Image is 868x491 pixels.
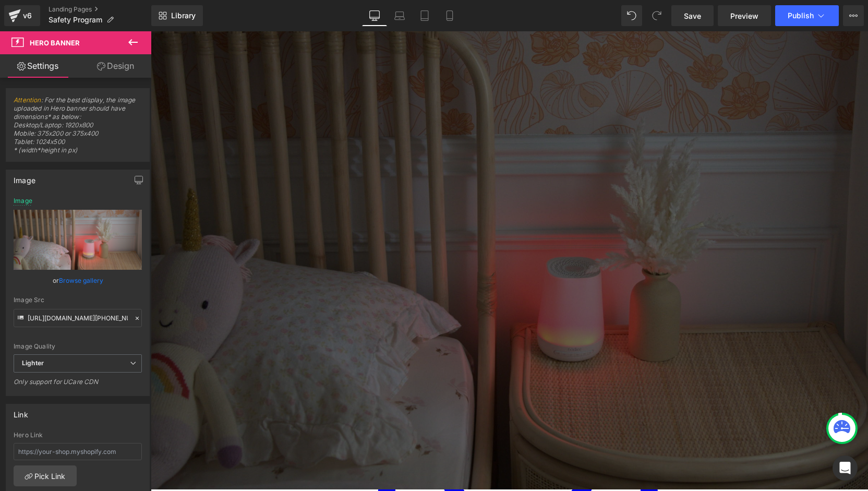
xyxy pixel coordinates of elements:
[14,443,142,460] input: https://your-shop.myshopify.com
[14,197,32,205] div: Image
[387,5,412,26] a: Laptop
[621,5,642,26] button: Undo
[718,5,771,26] a: Preview
[22,359,44,367] b: Lighter
[775,5,839,26] button: Publish
[49,16,102,24] span: Safety Program
[14,465,77,486] a: Pick Link
[78,54,153,78] a: Design
[362,5,387,26] a: Desktop
[788,11,814,20] span: Publish
[684,10,701,21] span: Save
[171,11,196,20] span: Library
[59,271,103,290] a: Browse gallery
[14,170,35,185] div: Image
[14,296,142,304] div: Image Src
[14,96,41,104] a: Attention
[833,456,858,481] div: Open Intercom Messenger
[14,378,142,393] div: Only support for UCare CDN
[14,432,142,439] div: Hero Link
[4,5,40,26] a: v6
[151,5,203,26] a: New Library
[30,39,80,47] span: Hero Banner
[14,404,28,419] div: Link
[21,9,34,22] div: v6
[14,275,142,286] div: or
[412,5,437,26] a: Tablet
[14,96,142,161] span: : For the best display, the image uploaded in Hero banner should have dimensions* as below: Deskt...
[14,309,142,327] input: Link
[730,10,758,21] span: Preview
[843,5,864,26] button: More
[49,5,151,14] a: Landing Pages
[437,5,462,26] a: Mobile
[14,343,142,350] div: Image Quality
[646,5,667,26] button: Redo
